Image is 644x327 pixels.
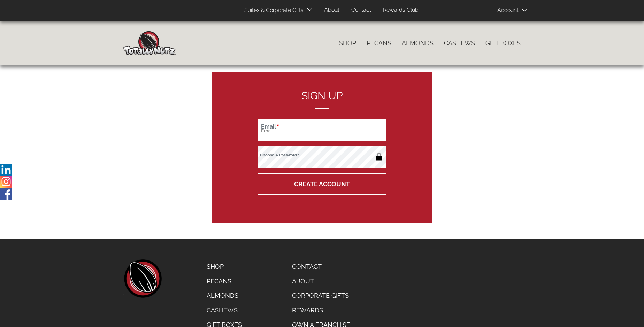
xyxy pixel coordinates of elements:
a: Contact [346,3,376,17]
button: Create Account [258,173,386,195]
a: Pecans [201,274,247,289]
a: About [319,3,345,17]
a: Rewards Club [378,3,424,17]
a: Corporate Gifts [287,288,355,303]
h2: Sign up [258,90,386,109]
a: Shop [334,36,361,50]
a: Cashews [201,303,247,318]
a: Pecans [361,36,397,50]
a: Rewards [287,303,355,318]
a: Almonds [201,288,247,303]
a: Contact [287,259,355,274]
a: Shop [201,259,247,274]
a: Almonds [397,36,439,50]
a: Cashews [439,36,480,50]
img: Home [123,31,176,55]
a: Suites & Corporate Gifts [239,4,306,17]
a: Gift Boxes [480,36,526,50]
a: home [123,259,162,298]
input: Email [258,119,386,141]
a: About [287,274,355,289]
